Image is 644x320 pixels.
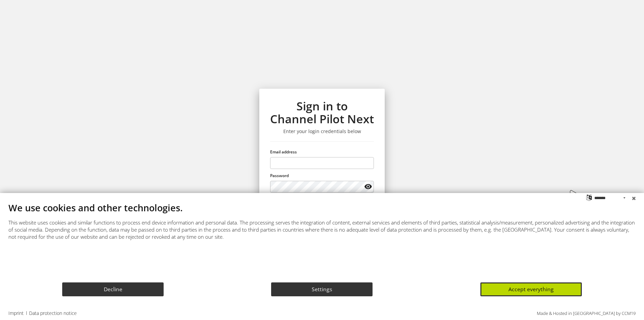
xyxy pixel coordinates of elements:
div: We use cookies and other technologies. [8,203,636,212]
button: Settings [271,282,373,296]
div: This website uses cookies and similar functions to process end device information and personal da... [8,219,636,240]
span: Email address [270,149,297,155]
h1: Sign in to Channel Pilot Next [270,100,374,126]
button: Decline [62,282,164,296]
select: Choose language [594,193,628,203]
a: Data protection notice [29,310,77,317]
span: Password [270,173,289,178]
h3: Enter your login credentials below [270,128,374,134]
label: Choose language [586,194,593,200]
keeper-lock: Open Keeper Popup [362,159,370,167]
button: Accept everything [480,282,582,296]
a: Imprint [8,310,24,317]
button: Close [629,193,639,203]
a: Made & Hosted in [GEOGRAPHIC_DATA] by CCM19 [537,310,636,316]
